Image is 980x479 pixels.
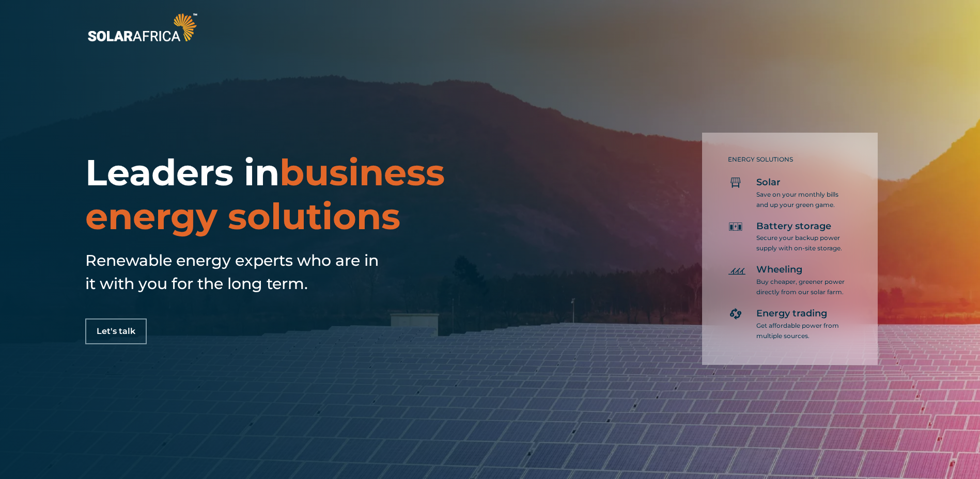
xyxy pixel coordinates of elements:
h1: Leaders in [85,151,571,238]
span: Let's talk [97,327,135,336]
span: business energy solutions [85,150,445,238]
p: Secure your backup power supply with on-site storage. [756,233,847,253]
span: Battery storage [756,220,831,233]
span: Wheeling [756,264,802,276]
h5: Renewable energy experts who are in it with you for the long term. [85,249,385,295]
span: Solar [756,177,781,189]
a: Let's talk [85,318,147,344]
span: Energy trading [756,308,827,320]
p: Buy cheaper, greener power directly from our solar farm. [756,277,847,297]
p: Get affordable power from multiple sources. [756,321,847,341]
h5: ENERGY SOLUTIONS [728,156,847,163]
p: Save on your monthly bills and up your green game. [756,189,847,210]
